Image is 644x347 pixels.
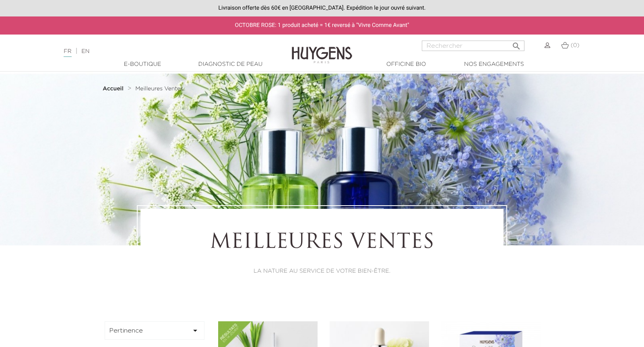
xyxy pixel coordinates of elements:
[509,38,524,49] button: 
[103,86,125,92] a: Accueil
[190,326,200,335] i: 
[163,267,481,276] p: LA NATURE AU SERVICE DE VOTRE BIEN-ÊTRE.
[163,231,481,255] h1: Meilleures Ventes
[103,86,124,92] strong: Accueil
[292,34,352,65] img: Huygens
[366,60,446,69] a: Officine Bio
[190,60,270,69] a: Diagnostic de peau
[81,49,89,54] a: EN
[135,86,183,92] span: Meilleures Ventes
[571,43,580,48] span: (0)
[64,49,71,57] a: FR
[105,321,204,340] button: Pertinence
[454,60,534,69] a: Nos engagements
[102,60,183,69] a: E-Boutique
[422,41,524,51] input: Rechercher
[135,86,183,92] a: Meilleures Ventes
[512,39,521,49] i: 
[60,47,262,56] div: |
